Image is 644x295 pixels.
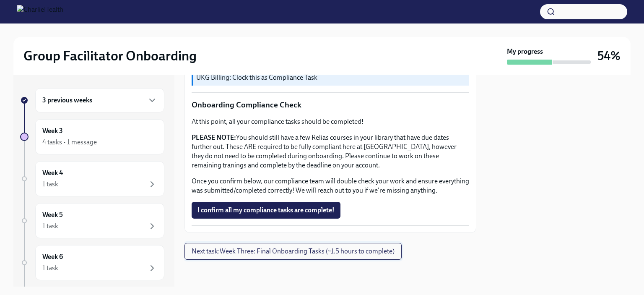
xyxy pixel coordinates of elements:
[192,202,340,219] button: I confirm all my compliance tasks are complete!
[192,99,469,110] p: Onboarding Compliance Check
[192,247,395,256] span: Next task : Week Three: Final Onboarding Tasks (~1.5 hours to complete)
[196,73,466,82] p: UKG Billing: Clock this as Compliance Task
[42,96,92,105] h6: 3 previous weeks
[20,203,164,238] a: Week 51 task
[42,168,63,178] h6: Week 4
[192,133,236,141] strong: PLEASE NOTE:
[20,119,164,154] a: Week 34 tasks • 1 message
[192,133,469,170] p: You should still have a few Relias courses in your library that have due dates further out. These...
[192,177,469,195] p: Once you confirm below, our compliance team will double check your work and ensure everything was...
[597,48,621,63] h3: 54%
[42,126,63,136] h6: Week 3
[507,47,543,56] strong: My progress
[192,117,469,126] p: At this point, all your compliance tasks should be completed!
[42,222,58,231] div: 1 task
[197,206,335,214] span: I confirm all my compliance tasks are complete!
[23,47,197,64] h2: Group Facilitator Onboarding
[20,245,164,280] a: Week 61 task
[184,243,402,260] button: Next task:Week Three: Final Onboarding Tasks (~1.5 hours to complete)
[42,264,58,273] div: 1 task
[42,138,97,147] div: 4 tasks • 1 message
[35,88,164,112] div: 3 previous weeks
[20,161,164,196] a: Week 41 task
[17,5,63,18] img: CharlieHealth
[42,180,58,189] div: 1 task
[42,252,63,261] h6: Week 6
[42,210,63,219] h6: Week 5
